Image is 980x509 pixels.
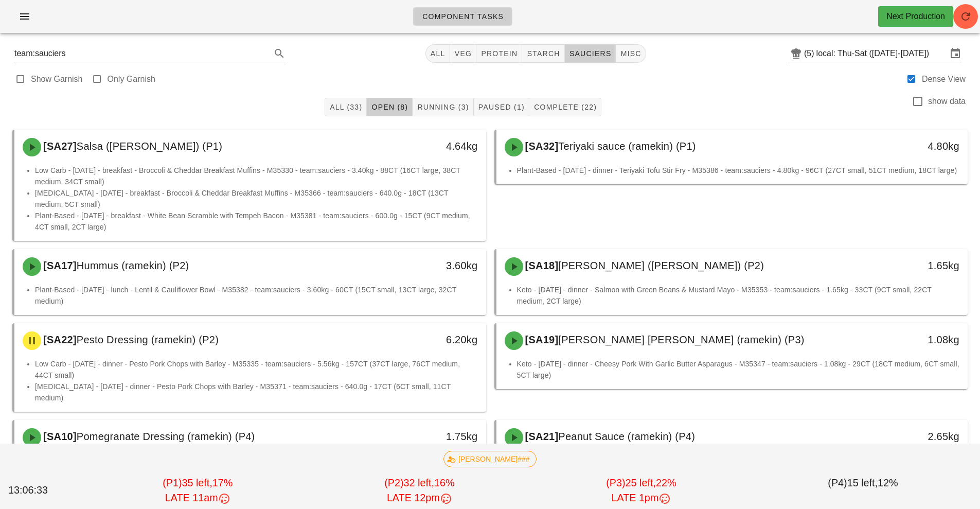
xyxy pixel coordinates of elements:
[523,141,559,152] span: [SA32]
[41,141,77,152] span: [SA27]
[311,490,528,506] div: LATE 12pm
[450,451,530,467] span: [PERSON_NAME]###
[847,477,878,488] span: 15 left,
[77,141,222,152] span: Salsa ([PERSON_NAME]) (P1)
[529,98,601,116] button: Complete (22)
[35,210,478,233] li: Plant-Based - [DATE] - breakfast - White Bean Scramble with Tempeh Bacon - M35381 - team:sauciers...
[182,477,212,488] span: 35 left,
[108,74,155,84] label: Only Garnish
[855,138,959,154] div: 4.80kg
[35,165,478,187] li: Low Carb - [DATE] - breakfast - Broccoli & Cheddar Breakfast Muffins - M35330 - team:sauciers - 3...
[928,96,966,107] label: show data
[855,257,959,274] div: 1.65kg
[533,103,597,111] span: Complete (22)
[474,98,529,116] button: Paused (1)
[454,49,472,58] span: veg
[478,103,525,111] span: Paused (1)
[77,431,255,442] span: Pomegranate Dressing (ramekin) (P4)
[523,431,559,442] span: [SA21]
[371,103,408,111] span: Open (8)
[35,284,478,307] li: Plant-Based - [DATE] - lunch - Lentil & Cauliflower Bowl - M35382 - team:sauciers - 3.60kg - 60CT...
[752,473,974,508] div: (P4) 12%
[523,260,559,271] span: [SA18]
[517,284,960,307] li: Keto - [DATE] - dinner - Salmon with Green Beans & Mustard Mayo - M35353 - team:sauciers - 1.65kg...
[450,44,477,63] button: veg
[373,428,477,445] div: 1.75kg
[35,187,478,210] li: [MEDICAL_DATA] - [DATE] - breakfast - Broccoli & Cheddar Breakfast Muffins - M35366 - team:saucie...
[41,431,77,442] span: [SA10]
[41,334,77,345] span: [SA22]
[373,257,477,274] div: 3.60kg
[309,473,530,508] div: (P2) 16%
[558,334,804,345] span: [PERSON_NAME] [PERSON_NAME] (ramekin) (P3)
[373,138,477,154] div: 4.64kg
[367,98,413,116] button: Open (8)
[523,334,559,345] span: [SA19]
[626,477,656,488] span: 25 left,
[565,44,616,63] button: sauciers
[855,428,959,445] div: 2.65kg
[476,44,522,63] button: protein
[77,334,219,345] span: Pesto Dressing (ramekin) (P2)
[804,48,816,59] div: (5)
[855,331,959,348] div: 1.08kg
[413,7,512,26] a: Component Tasks
[558,141,696,152] span: Teriyaki sauce (ramekin) (P1)
[430,49,446,58] span: All
[77,260,189,271] span: Hummus (ramekin) (P2)
[31,74,83,84] label: Show Garnish
[616,44,646,63] button: misc
[620,49,641,58] span: misc
[526,49,560,58] span: starch
[530,473,752,508] div: (P3) 22%
[325,98,367,116] button: All (33)
[886,10,945,23] div: Next Production
[558,260,764,271] span: [PERSON_NAME] ([PERSON_NAME]) (P2)
[373,331,477,348] div: 6.20kg
[329,103,362,111] span: All (33)
[41,260,77,271] span: [SA17]
[89,490,307,506] div: LATE 11am
[35,381,478,403] li: [MEDICAL_DATA] - [DATE] - dinner - Pesto Pork Chops with Barley - M35371 - team:sauciers - 640.0g...
[922,74,966,84] label: Dense View
[522,44,564,63] button: starch
[532,490,750,506] div: LATE 1pm
[569,49,612,58] span: sauciers
[558,431,695,442] span: Peanut Sauce (ramekin) (P4)
[417,103,469,111] span: Running (3)
[6,481,87,500] div: 13:06:33
[35,358,478,381] li: Low Carb - [DATE] - dinner - Pesto Pork Chops with Barley - M35335 - team:sauciers - 5.56kg - 157...
[413,98,473,116] button: Running (3)
[425,44,450,63] button: All
[517,358,960,381] li: Keto - [DATE] - dinner - Cheesy Pork With Garlic Butter Asparagus - M35347 - team:sauciers - 1.08...
[404,477,434,488] span: 32 left,
[87,473,309,508] div: (P1) 17%
[480,49,518,58] span: protein
[422,12,504,21] span: Component Tasks
[517,165,960,176] li: Plant-Based - [DATE] - dinner - Teriyaki Tofu Stir Fry - M35386 - team:sauciers - 4.80kg - 96CT (...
